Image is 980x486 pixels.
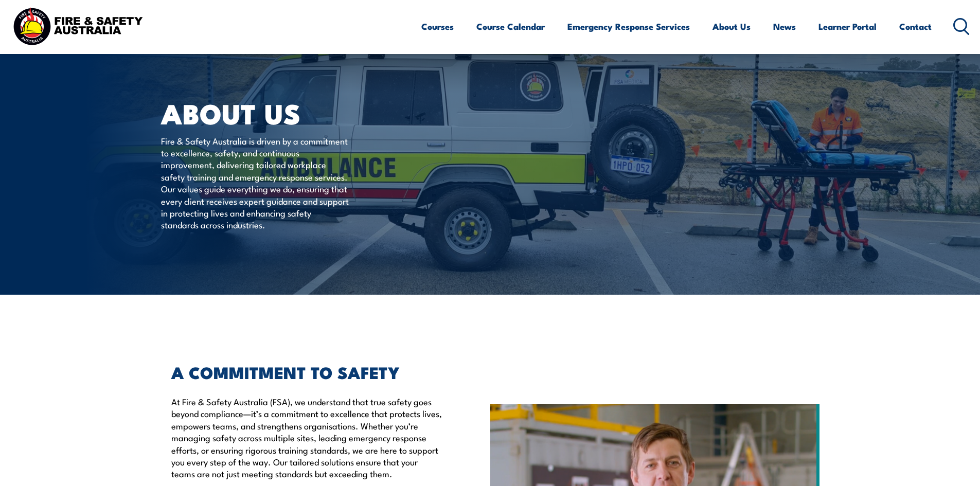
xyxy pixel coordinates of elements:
[712,13,751,40] a: About Us
[818,13,877,40] a: Learner Portal
[773,13,796,40] a: News
[161,135,349,231] p: Fire & Safety Australia is driven by a commitment to excellence, safety, and continuous improveme...
[476,13,545,40] a: Course Calendar
[171,395,443,480] p: At Fire & Safety Australia (FSA), we understand that true safety goes beyond compliance—it’s a co...
[171,365,443,379] h2: A COMMITMENT TO SAFETY
[899,13,932,40] a: Contact
[421,13,454,40] a: Courses
[161,101,415,125] h1: About Us
[567,13,690,40] a: Emergency Response Services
